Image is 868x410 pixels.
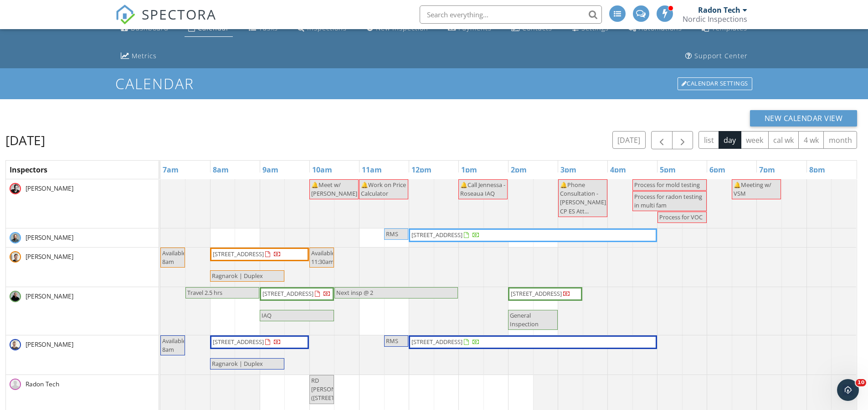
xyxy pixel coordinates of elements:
span: [PERSON_NAME] [24,340,75,349]
span: [STREET_ADDRESS] [511,289,562,298]
img: benappel2.png [10,232,21,243]
a: 5pm [657,162,678,177]
input: Search everything... [420,5,602,24]
span: 🔔Call Jennessa - Roseaua IAQ [460,181,505,197]
a: 4pm [608,162,628,177]
img: thumbnail_nordic_29a1592.jpg [10,339,21,350]
span: [STREET_ADDRESS] [213,338,264,346]
a: 12pm [409,162,434,177]
span: [PERSON_NAME] [24,252,75,261]
img: ben_zerr_2021.jpg2.jpg [10,291,21,302]
a: 2pm [508,162,529,177]
a: 9am [260,162,281,177]
div: Radon Tech [698,5,740,15]
iframe: Intercom live chat [837,379,859,401]
button: [DATE] [612,131,646,149]
span: 🔔Meeting w/ VSM [734,181,771,197]
span: Process for mold testing [634,181,700,189]
h1: Calendar [115,76,753,91]
span: RD [PERSON_NAME] ([STREET_ADDRESS]) [311,376,366,402]
button: week [741,131,769,149]
span: [STREET_ADDRESS] [262,289,313,298]
button: day [719,131,741,149]
span: SPECTORA [142,5,216,24]
span: RMS [386,230,398,238]
div: Nordic Inspections [683,15,747,24]
span: Ragnarok | Duplex [212,359,263,368]
button: Next day [672,131,693,150]
img: thumbnail_nordic__29a1584.jpg [10,251,21,263]
h2: [DATE] [5,131,45,149]
a: 3pm [558,162,579,177]
img: nordichomeinsp0002rt.jpg [10,183,21,194]
span: Available 8am [162,337,186,354]
div: Support Center [694,51,748,60]
a: Calendar Settings [677,76,753,91]
span: [STREET_ADDRESS] [411,231,462,239]
span: Next insp @ 2 [336,289,373,297]
button: 4 wk [798,131,824,149]
a: 10am [310,162,334,177]
a: 6pm [707,162,728,177]
a: SPECTORA [115,12,216,31]
span: General Inspection [510,311,539,328]
span: 🔔Phone Consultation - [PERSON_NAME], CP ES Att... [560,181,607,215]
button: New Calendar View [750,110,858,127]
span: Available 11:30am [311,249,335,266]
a: 1pm [459,162,479,177]
div: Metrics [132,51,157,60]
button: month [823,131,857,149]
span: IAQ [262,311,272,319]
span: [PERSON_NAME] [24,184,75,193]
span: Radon Tech [24,380,61,389]
a: 8pm [807,162,827,177]
span: Inspectors [10,165,47,175]
button: Previous day [651,131,673,150]
span: Travel 2.5 hrs [187,289,222,297]
span: [STREET_ADDRESS] [213,250,264,258]
img: default-user-f0147aede5fd5fa78ca7ade42f37bd4542148d508eef1c3d3ea960f66861d68b.jpg [10,379,21,390]
span: 🔔Work on Price Calculator [361,181,406,197]
span: Available 8am [162,249,186,266]
a: 8am [211,162,231,177]
span: [STREET_ADDRESS] [411,338,462,346]
span: [PERSON_NAME] [24,233,75,242]
span: Ragnarok | Duplex [212,272,263,280]
a: Metrics [117,48,160,65]
button: list [699,131,719,149]
button: cal wk [768,131,799,149]
div: Calendar Settings [678,77,752,90]
a: 11am [360,162,384,177]
a: Support Center [682,48,751,65]
span: Process for radon testing in multi fam [634,192,702,209]
span: 🔔Meet w/ [PERSON_NAME] [311,181,357,197]
a: 7am [160,162,181,177]
a: 7pm [757,162,777,177]
span: Process for VOC [659,213,703,221]
span: RMS [386,337,398,345]
img: The Best Home Inspection Software - Spectora [115,5,135,25]
span: [PERSON_NAME] [24,292,75,301]
span: 10 [856,379,866,386]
